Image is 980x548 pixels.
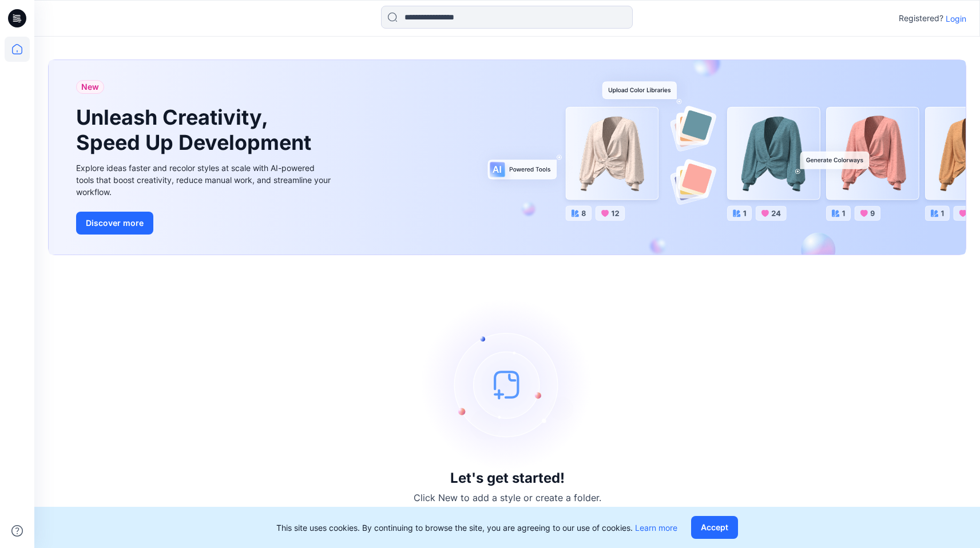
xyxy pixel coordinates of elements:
button: Discover more [76,212,153,235]
h3: Let's get started! [450,470,565,486]
button: Accept [691,516,738,539]
a: Discover more [76,212,334,235]
h1: Unleash Creativity, Speed Up Development [76,105,316,154]
p: Registered? [899,11,943,25]
p: This site uses cookies. By continuing to browse the site, you are agreeing to our use of cookies. [276,522,677,534]
img: empty-state-image.svg [422,299,593,470]
span: New [81,80,99,94]
p: Login [946,13,966,25]
a: Learn more [635,523,677,533]
p: Click New to add a style or create a folder. [414,491,601,505]
div: Explore ideas faster and recolor styles at scale with AI-powered tools that boost creativity, red... [76,162,334,198]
